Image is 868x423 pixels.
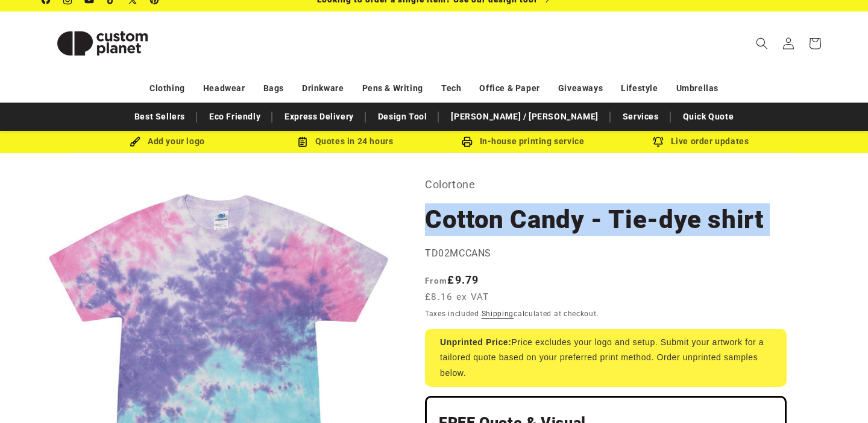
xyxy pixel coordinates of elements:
[425,329,787,387] div: Price excludes your logo and setup. Submit your artwork for a tailored quote based on your prefer...
[128,106,191,127] a: Best Sellers
[256,134,434,149] div: Quotes in 24 hours
[677,106,740,127] a: Quick Quote
[434,134,612,149] div: In-house printing service
[42,16,163,71] img: Custom Planet
[440,337,512,347] strong: Unprinted Price:
[445,106,604,127] a: [PERSON_NAME] / [PERSON_NAME]
[441,78,461,99] a: Tech
[425,203,787,236] h1: Cotton Candy - Tie-dye shirt
[621,78,658,99] a: Lifestyle
[653,136,664,147] img: Order updates
[617,106,665,127] a: Services
[462,136,473,147] img: In-house printing
[425,273,479,286] strong: £9.79
[297,136,308,147] img: Order Updates Icon
[78,134,256,149] div: Add your logo
[149,78,185,99] a: Clothing
[661,293,868,423] iframe: Chat Widget
[749,30,775,57] summary: Search
[425,276,447,285] span: From
[278,106,360,127] a: Express Delivery
[425,308,787,320] div: Taxes included. calculated at checkout.
[302,78,344,99] a: Drinkware
[479,78,539,99] a: Office & Paper
[425,247,491,259] span: TD02MCCANS
[203,78,245,99] a: Headwear
[425,175,787,194] p: Colortone
[263,78,284,99] a: Bags
[362,78,423,99] a: Pens & Writing
[558,78,603,99] a: Giveaways
[130,136,140,147] img: Brush Icon
[482,310,514,318] a: Shipping
[676,78,719,99] a: Umbrellas
[612,134,790,149] div: Live order updates
[425,290,489,304] span: £8.16 ex VAT
[203,106,266,127] a: Eco Friendly
[38,11,168,75] a: Custom Planet
[372,106,433,127] a: Design Tool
